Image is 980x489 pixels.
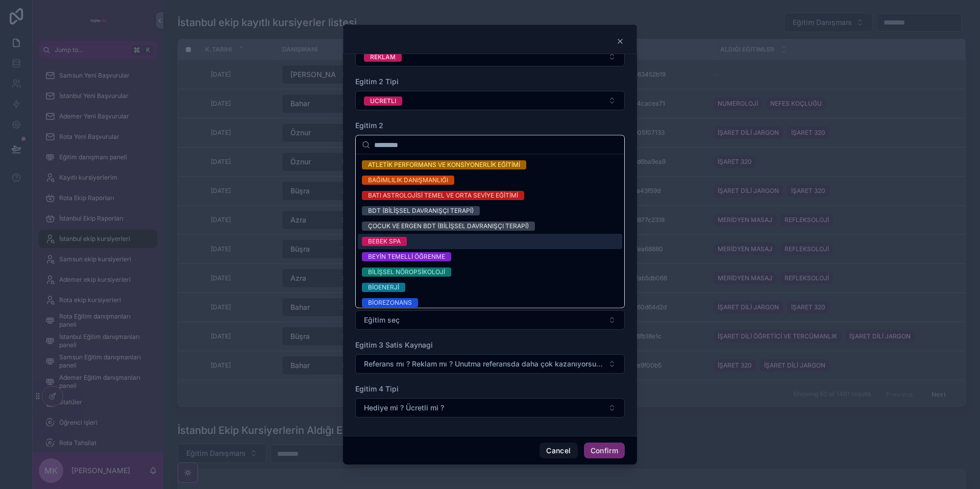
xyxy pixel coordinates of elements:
button: Select Button [355,310,625,330]
button: Select Button [355,91,625,110]
div: ATLETİK PERFORMANS VE KONSİYONERLİK EĞİTİMİ [368,160,520,169]
button: Cancel [540,443,577,459]
span: Egitim 2 [355,121,383,130]
div: BEBEK SPA [368,237,401,246]
button: Confirm [584,443,625,459]
div: BATI ASTROLOJİSİ TEMEL VE ORTA SEVİYE EĞİTİMİ [368,191,518,200]
div: BİLİŞSEL NÖROPSİKOLOJİ [368,267,445,277]
span: Eğitim seç [364,315,400,325]
div: BDT (BİLİŞSEL DAVRANIŞÇI TERAPİ) [368,206,474,215]
span: Referans mı ? Reklam mı ? Unutma referansda daha çok kazanıyorsun.💵 [364,359,604,369]
div: BAĞIMLILIK DANIŞMANLIĞI [368,176,448,185]
span: Egitim 4 Tipi [355,384,399,393]
div: BİOENERJİ [368,283,399,292]
button: Select Button [355,398,625,418]
div: Suggestions [356,155,624,308]
button: Select Button [355,354,625,374]
div: BEYİN TEMELLİ ÖĞRENME [368,252,445,261]
button: Select Button [355,47,625,66]
div: BİOREZONANS [368,298,412,307]
div: REKLAM [370,53,396,62]
span: Egitim 2 Tipi [355,77,399,86]
span: Hediye mi ? Ücretli mi ? [364,403,444,413]
div: ÇOCUK VE ERGEN BDT (BİLİŞSEL DAVRANIŞÇI TERAPİ) [368,222,529,231]
div: UCRETLI [370,96,396,106]
span: Egitim 3 Satis Kaynagi [355,340,433,349]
